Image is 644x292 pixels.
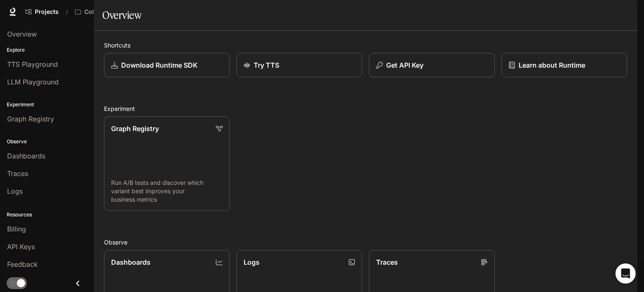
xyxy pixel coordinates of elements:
[369,53,495,77] button: Get API Key
[254,60,279,70] p: Try TTS
[376,257,398,267] p: Traces
[104,41,627,50] h2: Shortcuts
[71,3,138,20] button: All workspaces
[111,124,159,134] p: Graph Registry
[104,104,627,113] h2: Experiment
[111,179,223,204] p: Run A/B tests and discover which variant best improves your business metrics
[111,257,151,267] p: Dashboards
[104,116,230,211] a: Graph RegistryRun A/B tests and discover which variant best improves your business metrics
[501,53,627,77] a: Learn about Runtime
[35,8,59,16] span: Projects
[104,53,230,77] a: Download Runtime SDK
[615,263,636,284] div: Open Intercom Messenger
[104,238,627,247] h2: Observe
[121,60,197,70] p: Download Runtime SDK
[236,53,362,77] a: Try TTS
[386,60,423,70] p: Get API Key
[84,8,125,16] p: CollimationTV
[244,257,260,267] p: Logs
[102,7,141,24] h1: Overview
[62,8,71,16] div: /
[22,3,62,20] a: Go to projects
[519,60,585,70] p: Learn about Runtime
